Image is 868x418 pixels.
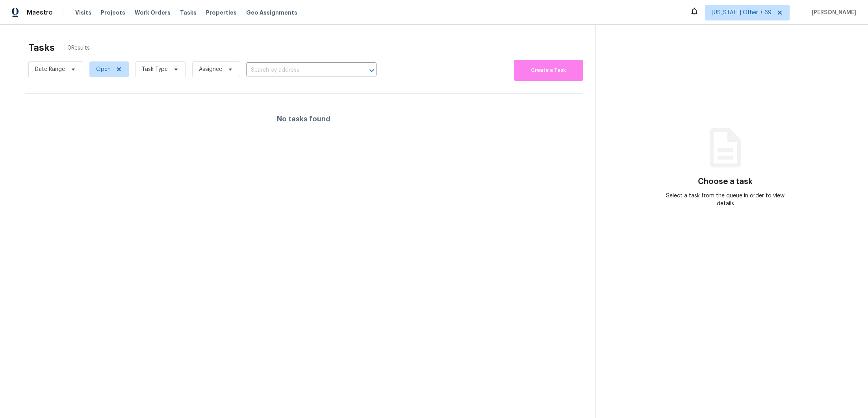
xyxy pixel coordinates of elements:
[518,66,579,75] span: Create a Task
[206,9,237,17] span: Properties
[75,9,91,17] span: Visits
[246,9,297,17] span: Geo Assignments
[366,65,377,76] button: Open
[199,65,222,73] span: Assignee
[246,64,354,76] input: Search by address
[35,65,65,73] span: Date Range
[514,60,583,81] button: Create a Task
[712,9,772,17] span: [US_STATE] Other + 69
[28,44,55,52] h2: Tasks
[660,192,790,208] div: Select a task from the queue in order to view details
[277,115,330,123] h4: No tasks found
[96,65,111,73] span: Open
[698,178,753,186] h3: Choose a task
[142,65,168,73] span: Task Type
[135,9,171,17] span: Work Orders
[27,9,53,17] span: Maestro
[101,9,125,17] span: Projects
[180,10,197,15] span: Tasks
[809,9,856,17] span: [PERSON_NAME]
[67,44,90,52] span: 0 Results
